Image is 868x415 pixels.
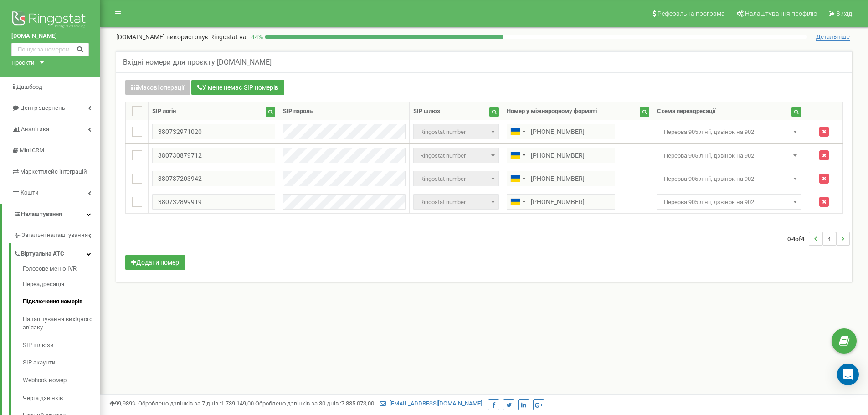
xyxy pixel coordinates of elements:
[380,400,482,407] a: [EMAIL_ADDRESS][DOMAIN_NAME]
[279,102,409,120] th: SIP пароль
[413,171,499,186] span: Ringostat number
[822,232,836,246] li: 1
[2,204,100,225] a: Налаштування
[191,80,284,95] button: У мене немає SIP номерів
[507,194,615,210] input: 050 123 4567
[123,58,272,67] h5: Вхідні номери для проєкту [DOMAIN_NAME]
[20,168,87,175] span: Маркетплейс інтеграцій
[20,147,44,154] span: Mini CRM
[138,400,254,407] span: Оброблено дзвінків за 7 днів :
[23,354,100,372] a: SIP акаунти
[745,10,817,17] span: Налаштування профілю
[660,149,798,162] span: Перерва 905 лінії, дзвінок на 902
[657,194,801,210] span: Перерва 905 лінії, дзвінок на 902
[507,148,615,163] input: 050 123 4567
[11,9,89,32] img: Ringostat logo
[787,232,809,246] span: 0-4 4
[21,231,88,240] span: Загальні налаштування
[14,243,100,262] a: Віртуальна АТС
[11,43,89,56] input: Пошук за номером
[660,126,798,138] span: Перерва 905 лінії, дзвінок на 902
[507,148,528,163] div: Telephone country code
[21,189,39,196] span: Кошти
[816,33,850,41] span: Детальніше
[23,265,100,276] a: Голосове меню IVR
[795,235,801,243] span: of
[23,276,100,293] a: Переадресація
[416,196,496,209] span: Ringostat number
[11,32,89,41] a: [DOMAIN_NAME]
[23,311,100,337] a: Налаштування вихідного зв’язку
[23,372,100,389] a: Webhook номер
[657,107,716,116] div: Схема переадресації
[413,194,499,210] span: Ringostat number
[660,173,798,185] span: Перерва 905 лінії, дзвінок на 902
[507,195,528,209] div: Telephone country code
[23,389,100,407] a: Черга дзвінків
[23,293,100,311] a: Підключення номерів
[416,149,496,162] span: Ringostat number
[507,171,615,186] input: 050 123 4567
[109,400,137,407] span: 99,989%
[507,171,528,186] div: Telephone country code
[507,107,597,116] div: Номер у міжнародному форматі
[14,225,100,243] a: Загальні налаштування
[21,210,62,217] span: Налаштування
[166,33,247,41] span: використовує Ringostat на
[152,107,176,116] div: SIP логін
[116,32,247,41] p: [DOMAIN_NAME]
[657,171,801,186] span: Перерва 905 лінії, дзвінок на 902
[787,223,850,255] nav: ...
[221,400,254,407] u: 1 739 149,00
[11,59,35,67] div: Проєкти
[657,10,725,17] span: Реферальна програма
[21,126,49,133] span: Аналiтика
[660,196,798,209] span: Перерва 905 лінії, дзвінок на 902
[413,107,440,116] div: SIP шлюз
[657,124,801,139] span: Перерва 905 лінії, дзвінок на 902
[125,80,190,95] button: Масові операції
[21,250,64,258] span: Віртуальна АТС
[507,124,528,139] div: Telephone country code
[416,126,496,138] span: Ringostat number
[16,83,42,90] span: Дашборд
[125,255,185,270] button: Додати номер
[341,400,374,407] u: 7 835 073,00
[836,10,852,17] span: Вихід
[507,124,615,139] input: 050 123 4567
[247,32,265,41] p: 44 %
[837,364,859,385] div: Open Intercom Messenger
[255,400,374,407] span: Оброблено дзвінків за 30 днів :
[413,148,499,163] span: Ringostat number
[657,148,801,163] span: Перерва 905 лінії, дзвінок на 902
[23,337,100,354] a: SIP шлюзи
[416,173,496,185] span: Ringostat number
[413,124,499,139] span: Ringostat number
[20,104,65,111] span: Центр звернень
